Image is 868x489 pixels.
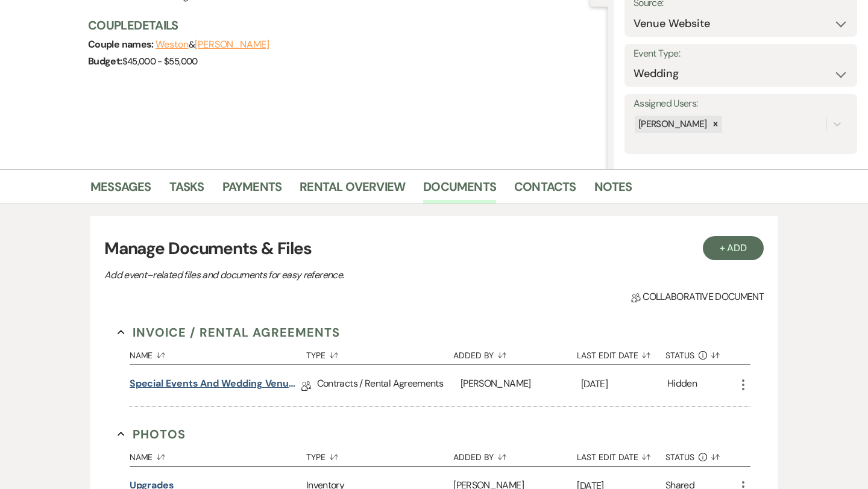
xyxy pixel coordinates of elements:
div: Contracts / Rental Agreements [317,365,461,406]
div: [PERSON_NAME] [461,365,581,406]
span: $45,000 - $55,000 [122,55,198,67]
a: Documents [423,177,496,204]
button: Type [306,341,453,364]
span: Couple names: [88,38,156,51]
a: Tasks [169,177,204,204]
button: Status [665,341,736,364]
span: Budget: [88,55,122,67]
a: Special Events and Wedding Venue Contract [130,376,301,395]
span: & [156,39,269,51]
a: Messages [90,177,151,204]
button: Weston [156,40,189,49]
button: Added By [453,341,577,364]
a: Rental Overview [300,177,405,204]
button: Last Edit Date [577,443,665,466]
span: Status [665,351,694,360]
h3: Manage Documents & Files [104,236,764,261]
button: Added By [453,443,577,466]
span: Status [665,453,694,461]
p: [DATE] [581,376,667,392]
h3: Couple Details [88,17,596,34]
a: Contacts [514,177,576,204]
span: Collaborative document [631,290,764,304]
div: Hidden [667,376,697,395]
button: Name [130,341,306,364]
button: Name [130,443,306,466]
div: [PERSON_NAME] [635,116,709,133]
label: Assigned Users: [634,95,848,113]
button: Last Edit Date [577,341,665,364]
button: + Add [703,236,764,260]
button: Invoice / Rental Agreements [118,323,340,341]
button: Status [665,443,736,466]
p: Add event–related files and documents for easy reference. [104,267,526,283]
button: [PERSON_NAME] [195,40,269,49]
label: Event Type: [634,45,848,63]
a: Payments [222,177,282,204]
a: Notes [594,177,632,204]
button: Type [306,443,453,466]
button: Photos [118,425,186,443]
